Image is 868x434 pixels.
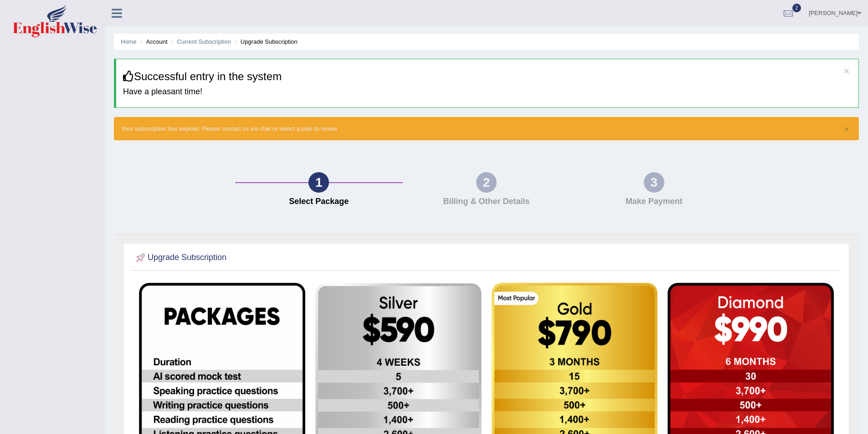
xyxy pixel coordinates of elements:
h4: Make Payment [575,197,733,206]
li: Account [138,37,167,46]
a: Current Subscription [177,38,231,45]
span: 2 [792,4,801,12]
div: 2 [476,172,497,193]
h4: Select Package [240,197,398,206]
a: Home [121,38,137,45]
button: × [844,66,849,76]
h2: Upgrade Subscription [134,251,226,265]
li: Upgrade Subscription [233,37,298,46]
div: Your subscription has expired. Please contact us via chat or select a plan to renew [114,117,859,140]
div: 1 [308,172,329,193]
h4: Have a pleasant time! [123,87,852,97]
h3: Successful entry in the system [123,71,852,82]
div: 3 [644,172,664,193]
h4: Billing & Other Details [407,197,566,206]
button: × [844,124,849,134]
